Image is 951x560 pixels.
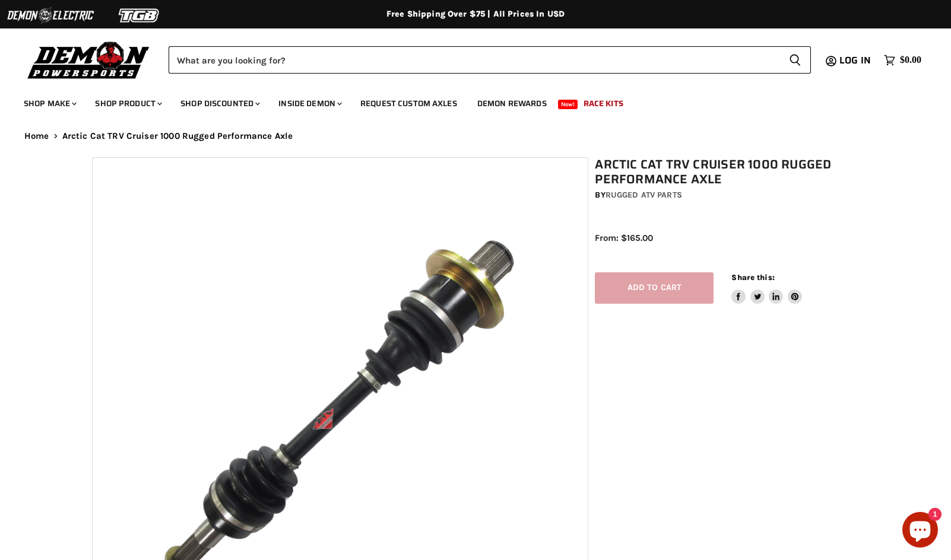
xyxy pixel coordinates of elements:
[1,131,950,141] nav: Breadcrumbs
[24,131,49,141] a: Home
[595,189,866,202] div: by
[900,55,921,66] span: $0.00
[839,53,871,68] span: Log in
[169,46,811,74] form: Product
[878,52,927,69] a: $0.00
[15,91,84,116] a: Shop Make
[15,87,918,116] ul: Main menu
[468,91,556,116] a: Demon Rewards
[731,272,802,304] aside: Share this:
[575,91,632,116] a: Race Kits
[270,91,349,116] a: Inside Demon
[606,190,682,200] a: Rugged ATV Parts
[24,39,154,81] img: Demon Powersports
[779,46,811,74] button: Search
[595,233,653,243] span: From: $165.00
[731,273,774,282] span: Share this:
[62,131,293,141] span: Arctic Cat TRV Cruiser 1000 Rugged Performance Axle
[95,4,184,27] img: TGB Logo 2
[351,91,466,116] a: Request Custom Axles
[86,91,169,116] a: Shop Product
[558,100,578,109] span: New!
[6,4,95,27] img: Demon Electric Logo 2
[899,512,942,551] inbox-online-store-chat: Shopify online store chat
[169,46,779,74] input: Search
[172,91,267,116] a: Shop Discounted
[1,9,950,20] div: Free Shipping Over $75 | All Prices In USD
[834,55,878,66] a: Log in
[595,157,866,187] h1: Arctic Cat TRV Cruiser 1000 Rugged Performance Axle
